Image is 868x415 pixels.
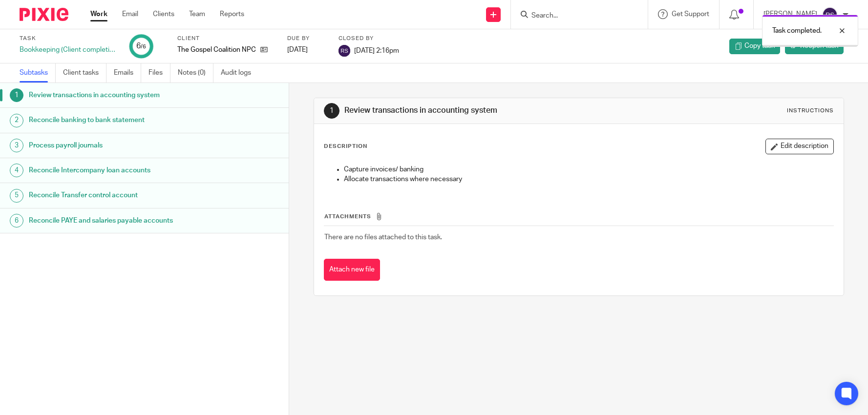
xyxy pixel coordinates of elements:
a: Files [148,63,170,83]
a: Team [189,9,205,19]
div: 1 [324,103,339,119]
h1: Process payroll journals [29,138,196,153]
div: Instructions [787,107,834,115]
a: Notes (0) [178,63,213,83]
a: Email [122,9,138,19]
p: Allocate transactions where necessary [344,174,833,184]
h1: Reconcile banking to bank statement [29,113,196,127]
span: Attachments [324,214,371,219]
div: 5 [10,189,23,203]
img: svg%3E [822,7,838,22]
p: Capture invoices/ banking [344,165,833,174]
p: Description [324,143,367,150]
label: Task [20,35,117,42]
label: Client [177,35,275,42]
div: 4 [10,164,23,177]
img: svg%3E [339,45,350,57]
h1: Review transactions in accounting system [344,105,599,116]
div: [DATE] [287,45,326,55]
a: Clients [153,9,174,19]
label: Due by [287,35,326,42]
a: Audit logs [221,63,258,83]
h1: Reconcile PAYE and salaries payable accounts [29,213,196,228]
h1: Reconcile Intercompany loan accounts [29,163,196,178]
small: /6 [141,44,146,49]
div: 6 [10,214,23,228]
div: Bookkeeping (Client completion) [20,45,117,55]
a: Client tasks [63,63,106,83]
img: Pixie [20,8,68,21]
a: Subtasks [20,63,56,83]
h1: Review transactions in accounting system [29,88,196,103]
div: 3 [10,139,23,152]
label: Closed by [339,35,399,42]
div: 6 [136,41,146,52]
button: Attach new file [324,259,380,281]
a: Work [90,9,107,19]
a: Reports [220,9,244,19]
span: There are no files attached to this task. [324,234,442,241]
h1: Reconcile Transfer control account [29,188,196,203]
div: 2 [10,114,23,127]
p: The Gospel Coalition NPC [177,45,255,55]
button: Edit description [765,139,834,154]
div: 1 [10,88,23,102]
a: Emails [114,63,141,83]
p: Task completed. [772,26,822,36]
span: [DATE] 2:16pm [354,47,399,54]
